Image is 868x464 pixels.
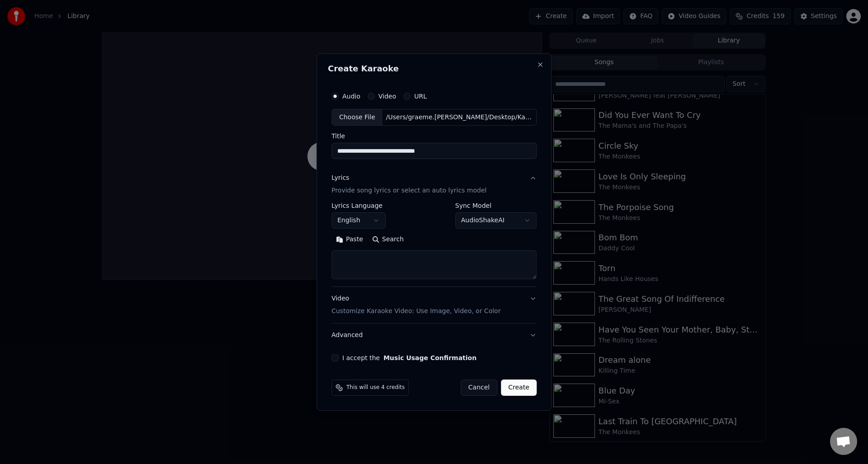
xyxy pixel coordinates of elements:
[331,295,500,316] div: Video
[328,65,540,73] h2: Create Karaoke
[331,174,349,183] div: Lyrics
[331,167,537,203] button: LyricsProvide song lyrics or select an auto lyrics model
[331,187,486,196] p: Provide song lyrics or select an auto lyrics model
[346,384,405,391] span: This will use 4 credits
[342,355,476,361] label: I accept the
[331,233,368,247] button: Paste
[378,93,396,99] label: Video
[332,109,382,126] div: Choose File
[383,355,476,361] button: I accept the
[331,203,537,287] div: LyricsProvide song lyrics or select an auto lyrics model
[331,307,500,316] p: Customize Karaoke Video: Use Image, Video, or Color
[342,93,360,99] label: Audio
[501,380,537,396] button: Create
[331,323,537,347] button: Advanced
[331,287,537,323] button: VideoCustomize Karaoke Video: Use Image, Video, or Color
[461,380,497,396] button: Cancel
[368,233,408,247] button: Search
[382,113,536,122] div: /Users/graeme.[PERSON_NAME]/Desktop/Karaoke downloads/Country Honk MPX.mp3
[414,93,427,99] label: URL
[331,203,386,209] label: Lyrics Language
[331,133,537,140] label: Title
[455,203,537,209] label: Sync Model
